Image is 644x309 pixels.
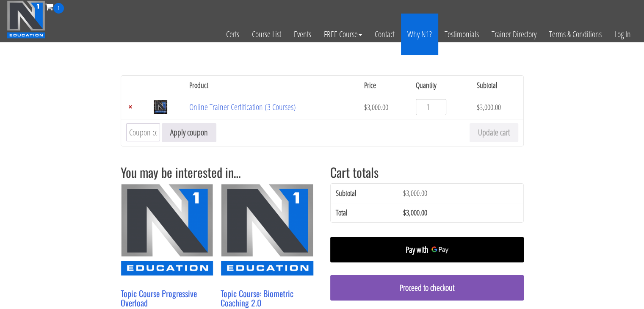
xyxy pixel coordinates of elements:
h2: You may be interested in… [121,165,314,179]
button: Update cart [470,123,518,142]
bdi: 3,000.00 [364,102,388,112]
bdi: 3,000.00 [403,207,427,218]
span: Pay with [339,246,515,254]
a: Contact [368,14,401,55]
input: Coupon code [126,123,160,141]
a: Course List [246,14,287,55]
a: Why N1? [401,14,438,55]
a: Testimonials [438,14,485,55]
span: $ [403,207,406,218]
a: Terms & Conditions [543,14,608,55]
a: Log In [608,14,637,55]
th: Total [331,203,398,222]
img: Topic Course Progressive Overload [121,183,213,276]
img: n1-education [7,0,45,39]
a: Proceed to checkout [330,275,524,301]
span: $ [403,188,406,198]
th: Subtotal [331,184,398,203]
th: Subtotal [472,76,523,95]
a: 1 [45,1,64,12]
span: $ [477,102,480,112]
a: Events [287,14,318,55]
h2: Cart totals [330,165,524,179]
input: Product quantity [416,99,447,115]
a: Online Trainer Certification (3 Courses) [189,101,296,113]
a: Certs [220,14,246,55]
img: Topic Course: Biometric Coaching 2.0 [221,183,313,276]
button: Apply coupon [162,123,216,142]
bdi: 3,000.00 [477,102,501,112]
button: Pay with [330,237,524,262]
th: Price [359,76,410,95]
span: 1 [53,3,64,14]
a: Remove Online Trainer Certification (3 Courses) from cart [126,103,135,111]
a: FREE Course [318,14,368,55]
th: Quantity [411,76,472,95]
span: $ [364,102,367,112]
a: Trainer Directory [485,14,543,55]
bdi: 3,000.00 [403,188,427,198]
th: Product [184,76,359,95]
img: Online Trainer Certification (3 Courses) [154,100,167,114]
iframe: PayPal Message 1 [330,264,524,272]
